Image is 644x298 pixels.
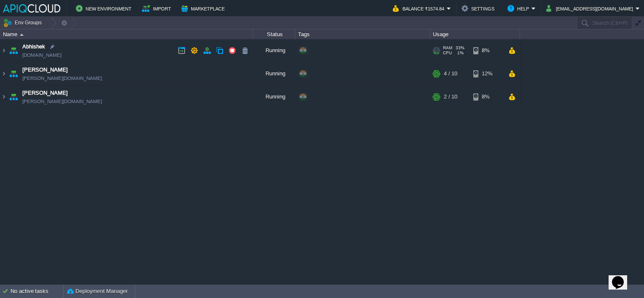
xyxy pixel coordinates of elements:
[473,85,501,108] div: 8%
[20,34,24,36] img: AMDAwAAAACH5BAEAAAAALAAAAAABAAEAAAICRAEAOw==
[142,3,174,13] button: Import
[67,287,128,295] button: Deployment Manager
[609,264,636,290] iframe: chat widget
[431,29,520,39] div: Usage
[253,62,295,85] div: Running
[455,51,464,56] span: 1%
[296,29,430,39] div: Tags
[3,4,60,13] img: APIQCloud
[462,3,497,13] button: Settings
[254,29,295,39] div: Status
[3,17,45,29] button: Env Groups
[22,74,102,82] a: [PERSON_NAME][DOMAIN_NAME]
[444,62,457,85] div: 4 / 10
[443,45,452,51] span: RAM
[0,85,7,108] img: AMDAwAAAACH5BAEAAAAALAAAAAABAAEAAAICRAEAOw==
[22,97,102,106] a: [PERSON_NAME][DOMAIN_NAME]
[22,51,62,59] a: [DOMAIN_NAME]
[8,85,19,108] img: AMDAwAAAACH5BAEAAAAALAAAAAABAAEAAAICRAEAOw==
[0,62,7,85] img: AMDAwAAAACH5BAEAAAAALAAAAAABAAEAAAICRAEAOw==
[76,3,134,13] button: New Environment
[456,45,464,51] span: 33%
[473,62,501,85] div: 12%
[22,43,45,51] a: Abhishek
[507,3,531,13] button: Help
[181,3,227,13] button: Marketplace
[22,66,68,74] a: [PERSON_NAME]
[253,39,295,62] div: Running
[11,285,63,298] div: No active tasks
[22,89,68,97] a: [PERSON_NAME]
[393,3,447,13] button: Balance ₹1574.84
[8,62,19,85] img: AMDAwAAAACH5BAEAAAAALAAAAAABAAEAAAICRAEAOw==
[1,29,253,39] div: Name
[473,39,501,62] div: 8%
[546,3,636,13] button: [EMAIL_ADDRESS][DOMAIN_NAME]
[443,51,452,56] span: CPU
[253,85,295,108] div: Running
[0,39,7,62] img: AMDAwAAAACH5BAEAAAAALAAAAAABAAEAAAICRAEAOw==
[8,39,19,62] img: AMDAwAAAACH5BAEAAAAALAAAAAABAAEAAAICRAEAOw==
[444,85,457,108] div: 2 / 10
